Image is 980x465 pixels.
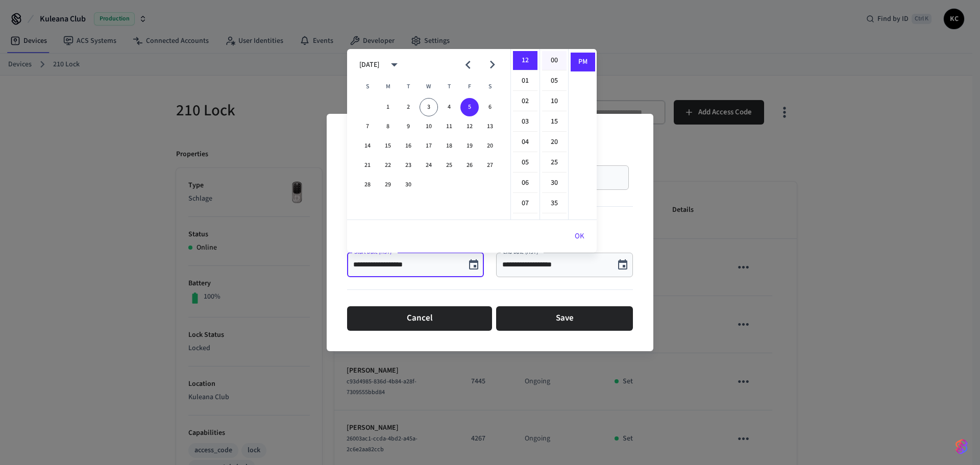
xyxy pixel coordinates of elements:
button: 12 [460,117,479,136]
button: calendar view is open, switch to year view [382,53,406,77]
button: 22 [379,156,397,175]
button: 1 [379,98,397,116]
button: 7 [358,117,377,136]
button: 5 [460,98,479,116]
div: [DATE] [359,60,379,70]
button: 9 [399,117,418,136]
button: 18 [440,137,458,155]
button: 6 [481,98,499,116]
li: 12 hours [513,51,537,70]
span: Thursday [440,77,458,97]
button: Choose date, selected date is Sep 3, 2025 [612,255,633,275]
li: 2 hours [513,92,537,111]
button: 20 [481,137,499,155]
button: 30 [399,176,418,194]
label: End Date (HST) [503,248,541,256]
button: 16 [399,137,418,155]
li: 5 hours [513,153,537,173]
button: 15 [379,137,397,155]
button: Choose date, selected date is Sep 5, 2025 [463,255,484,275]
span: Friday [460,77,479,97]
button: 17 [420,137,438,155]
li: 30 minutes [542,174,567,193]
button: Next month [480,53,504,77]
button: 2 [399,98,418,116]
button: Save [496,306,633,331]
li: 10 minutes [542,92,567,111]
button: 4 [440,98,458,116]
li: 15 minutes [542,112,567,132]
button: 24 [420,156,438,175]
button: 8 [379,117,397,136]
li: 8 hours [513,214,537,234]
button: OK [562,224,597,249]
button: Cancel [347,306,492,331]
button: 13 [481,117,499,136]
button: 10 [420,117,438,136]
li: 35 minutes [542,194,567,213]
span: Wednesday [420,77,438,97]
label: Start Date (HST) [354,248,394,256]
li: 20 minutes [542,133,567,152]
li: 40 minutes [542,214,567,234]
button: 11 [440,117,458,136]
ul: Select meridiem [568,49,597,219]
li: 0 minutes [542,51,567,70]
button: 3 [420,98,438,116]
li: 7 hours [513,194,537,213]
img: SeamLogoGradient.69752ec5.svg [955,438,968,455]
button: 25 [440,156,458,175]
li: PM [571,53,595,71]
span: Monday [379,77,397,97]
li: 1 hours [513,71,537,91]
button: Previous month [456,53,480,77]
button: 21 [358,156,377,175]
li: 5 minutes [542,71,567,91]
ul: Select hours [511,49,540,219]
button: 28 [358,176,377,194]
button: 23 [399,156,418,175]
li: 6 hours [513,174,537,193]
button: 26 [460,156,479,175]
button: 27 [481,156,499,175]
span: Sunday [358,77,377,97]
span: Saturday [481,77,499,97]
li: 3 hours [513,112,537,132]
button: 14 [358,137,377,155]
ul: Select minutes [540,49,568,219]
button: 19 [460,137,479,155]
li: 25 minutes [542,153,567,173]
span: Tuesday [399,77,418,97]
button: 29 [379,176,397,194]
li: 4 hours [513,133,537,152]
